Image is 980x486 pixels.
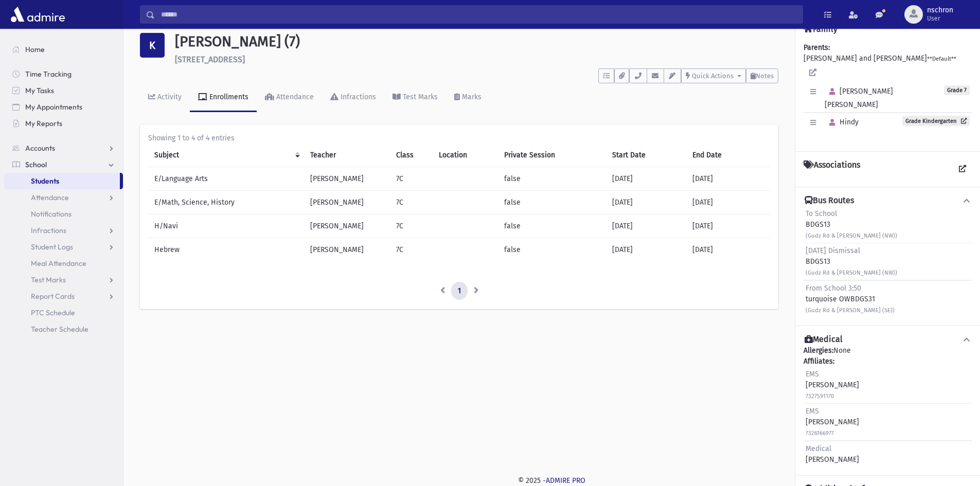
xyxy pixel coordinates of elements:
[692,72,734,80] span: Quick Actions
[460,93,482,101] div: Marks
[155,93,182,101] div: Activity
[686,143,770,167] th: End Date
[806,443,859,465] div: [PERSON_NAME]
[681,68,746,83] button: Quick Actions
[498,214,606,238] td: false
[686,214,770,238] td: [DATE]
[207,93,248,101] div: Enrollments
[806,284,861,293] span: From School 3:50
[806,246,860,255] span: [DATE] Dismissal
[25,119,62,128] span: My Reports
[4,288,123,304] a: Report Cards
[148,238,304,261] td: Hebrew
[606,167,687,190] td: [DATE]
[148,167,304,190] td: E/Language Arts
[825,87,893,109] span: [PERSON_NAME] [PERSON_NAME]
[31,176,59,186] span: Students
[4,156,123,173] a: School
[190,83,257,112] a: Enrollments
[806,407,819,416] span: EMS
[944,85,970,95] span: Grade 7
[25,69,72,79] span: Time Tracking
[4,140,123,156] a: Accounts
[806,245,897,278] div: BDGS13
[756,72,774,80] span: Notes
[804,345,972,467] div: None
[25,45,45,54] span: Home
[25,160,47,169] span: School
[155,5,803,24] input: Search
[686,238,770,261] td: [DATE]
[148,143,304,167] th: Subject
[806,406,859,438] div: [PERSON_NAME]
[322,83,384,112] a: Infractions
[304,214,390,238] td: [PERSON_NAME]
[927,14,953,23] span: User
[401,93,438,101] div: Test Marks
[4,41,123,58] a: Home
[804,42,972,143] div: [PERSON_NAME] and [PERSON_NAME]
[31,209,72,219] span: Notifications
[806,370,819,379] span: EMS
[902,116,970,126] a: Grade Kindergarten
[804,357,834,366] b: Affiliates:
[804,195,972,206] button: Bus Routes
[498,190,606,214] td: false
[4,239,123,255] a: Student Logs
[804,43,830,52] b: Parents:
[806,444,831,453] span: Medical
[433,143,498,167] th: Location
[686,190,770,214] td: [DATE]
[31,292,75,301] span: Report Cards
[274,93,314,101] div: Attendance
[806,232,897,239] small: (Gudz Rd & [PERSON_NAME] (NW))
[806,369,859,401] div: [PERSON_NAME]
[4,304,123,321] a: PTC Schedule
[8,4,67,25] img: AdmirePro
[304,238,390,261] td: [PERSON_NAME]
[498,167,606,190] td: false
[546,476,585,485] a: ADMIRE PRO
[4,222,123,239] a: Infractions
[31,242,73,251] span: Student Logs
[4,66,123,82] a: Time Tracking
[686,167,770,190] td: [DATE]
[31,193,69,202] span: Attendance
[4,173,120,189] a: Students
[804,334,972,345] button: Medical
[384,83,446,112] a: Test Marks
[304,167,390,190] td: [PERSON_NAME]
[498,238,606,261] td: false
[804,24,838,34] h4: Family
[4,115,123,132] a: My Reports
[606,214,687,238] td: [DATE]
[25,143,55,153] span: Accounts
[606,143,687,167] th: Start Date
[31,308,75,317] span: PTC Schedule
[4,255,123,272] a: Meal Attendance
[31,259,86,268] span: Meal Attendance
[4,206,123,222] a: Notifications
[446,83,490,112] a: Marks
[804,160,860,178] h4: Associations
[31,275,66,284] span: Test Marks
[606,238,687,261] td: [DATE]
[390,214,433,238] td: 7C
[805,195,854,206] h4: Bus Routes
[806,269,897,276] small: (Gudz Rd & [PERSON_NAME] (NW))
[927,6,953,14] span: nschron
[304,190,390,214] td: [PERSON_NAME]
[390,190,433,214] td: 7C
[4,82,123,99] a: My Tasks
[4,99,123,115] a: My Appointments
[806,307,895,314] small: (Gudz Rd & [PERSON_NAME] (SE))
[338,93,376,101] div: Infractions
[25,102,82,112] span: My Appointments
[4,189,123,206] a: Attendance
[148,214,304,238] td: H/Navi
[4,321,123,337] a: Teacher Schedule
[31,325,88,334] span: Teacher Schedule
[390,238,433,261] td: 7C
[806,283,895,315] div: turquoise OWBDGS31
[804,346,833,355] b: Allergies:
